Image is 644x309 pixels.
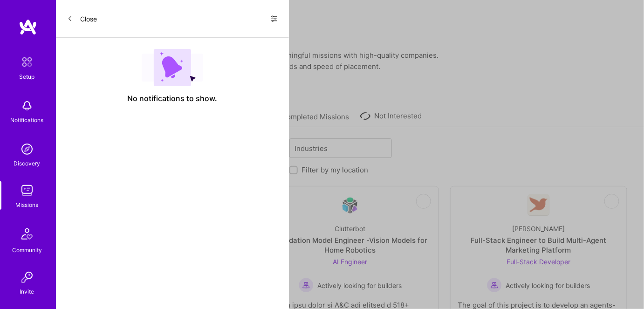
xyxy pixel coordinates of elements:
[14,158,41,168] div: Discovery
[16,223,38,245] img: Community
[18,181,36,200] img: teamwork
[18,96,36,115] img: bell
[20,287,34,296] div: Invite
[18,140,36,158] img: discovery
[11,115,44,125] div: Notifications
[20,72,35,82] div: Setup
[128,94,218,103] span: No notifications to show.
[67,11,97,26] button: Close
[142,49,203,86] img: empty
[18,268,36,287] img: Invite
[17,52,37,72] img: setup
[19,19,37,35] img: logo
[16,200,39,210] div: Missions
[12,245,42,255] div: Community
